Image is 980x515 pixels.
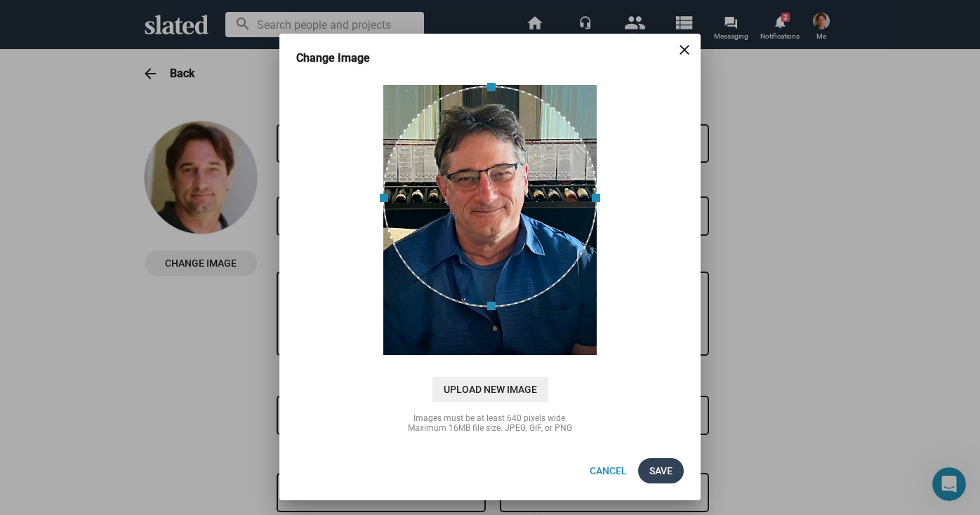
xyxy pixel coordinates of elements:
span: Save [649,458,673,483]
span: Cancel [590,458,627,483]
button: Save [638,458,684,483]
h3: Change Image [296,51,390,65]
div: Images must be at least 640 pixels wide. Maximum 16MB file size. JPEG, GIF, or PNG [350,413,630,433]
button: Cancel [578,458,638,483]
mat-icon: close [676,41,693,58]
span: Upload New Image [432,377,548,402]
